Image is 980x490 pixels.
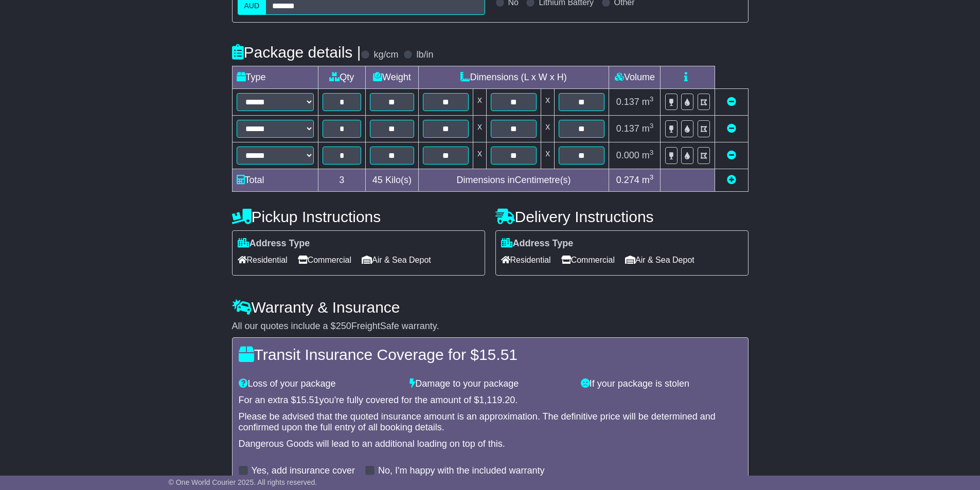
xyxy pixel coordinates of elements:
[642,150,654,160] span: m
[232,44,361,61] h4: Package details |
[650,95,654,103] sup: 3
[727,150,736,160] a: Remove this item
[318,66,366,89] td: Qty
[378,465,545,477] label: No, I'm happy with the included warranty
[541,116,555,142] td: x
[495,208,749,225] h4: Delivery Instructions
[318,169,366,192] td: 3
[616,175,639,185] span: 0.274
[473,116,486,142] td: x
[501,238,574,249] label: Address Type
[418,66,609,89] td: Dimensions (L x W x H)
[232,66,318,89] td: Type
[232,208,485,225] h4: Pickup Instructions
[576,378,747,390] div: If your package is stolen
[650,149,654,156] sup: 3
[298,252,351,268] span: Commercial
[561,252,615,268] span: Commercial
[252,465,355,477] label: Yes, add insurance cover
[479,395,515,405] span: 1,119.20
[616,150,639,160] span: 0.000
[416,49,433,61] label: lb/in
[296,395,319,405] span: 15.51
[362,252,431,268] span: Air & Sea Depot
[616,123,639,134] span: 0.137
[372,175,383,185] span: 45
[336,321,351,331] span: 250
[642,175,654,185] span: m
[366,66,419,89] td: Weight
[239,411,742,433] div: Please be advised that the quoted insurance amount is an approximation. The definitive price will...
[234,378,405,390] div: Loss of your package
[418,169,609,192] td: Dimensions in Centimetre(s)
[239,346,742,363] h4: Transit Insurance Coverage for $
[473,89,486,116] td: x
[609,66,661,89] td: Volume
[616,97,639,107] span: 0.137
[642,123,654,134] span: m
[239,439,742,450] div: Dangerous Goods will lead to an additional loading on top of this.
[501,252,551,268] span: Residential
[373,49,398,61] label: kg/cm
[479,346,518,363] span: 15.51
[541,89,555,116] td: x
[239,395,742,406] div: For an extra $ you're fully covered for the amount of $ .
[727,123,736,134] a: Remove this item
[232,169,318,192] td: Total
[625,252,694,268] span: Air & Sea Depot
[169,478,317,486] span: © One World Courier 2025. All rights reserved.
[541,142,555,169] td: x
[232,299,749,316] h4: Warranty & Insurance
[650,122,654,130] sup: 3
[238,252,288,268] span: Residential
[232,321,749,332] div: All our quotes include a $ FreightSafe warranty.
[642,97,654,107] span: m
[473,142,486,169] td: x
[404,378,576,390] div: Damage to your package
[650,173,654,181] sup: 3
[238,238,310,249] label: Address Type
[727,175,736,185] a: Add new item
[727,97,736,107] a: Remove this item
[366,169,419,192] td: Kilo(s)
